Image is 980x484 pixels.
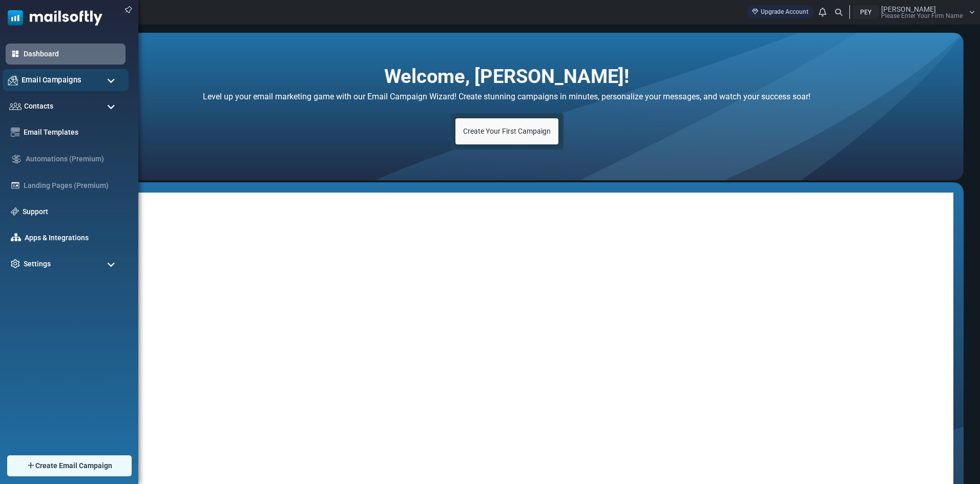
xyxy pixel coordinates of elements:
span: Create Your First Campaign [463,127,551,135]
img: dashboard-icon-active.svg [11,49,20,58]
h4: Level up your email marketing game with our Email Campaign Wizard! Create stunning campaigns in m... [112,89,902,104]
span: Create Email Campaign [35,460,112,471]
div: PEY [853,5,879,19]
a: Support [23,206,120,217]
a: Email Templates [24,127,120,138]
a: Apps & Integrations [25,233,120,243]
img: settings-icon.svg [11,259,20,268]
img: email-templates-icon.svg [11,128,20,137]
span: [PERSON_NAME] [881,6,936,13]
h2: Welcome, [PERSON_NAME]! [384,64,629,81]
img: workflow.svg [11,153,22,165]
img: campaigns-icon.png [8,75,18,85]
span: Contacts [24,101,53,112]
a: Upgrade Account [747,5,814,18]
a: Dashboard [24,49,120,59]
img: support-icon.svg [11,207,19,216]
span: Please Enter Your Firm Name [881,13,963,19]
span: Settings [24,259,51,269]
img: contacts-icon.svg [9,102,22,110]
img: landing_pages.svg [11,181,20,190]
a: PEY [PERSON_NAME] Please Enter Your Firm Name [853,5,975,19]
span: Email Campaigns [22,74,81,86]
